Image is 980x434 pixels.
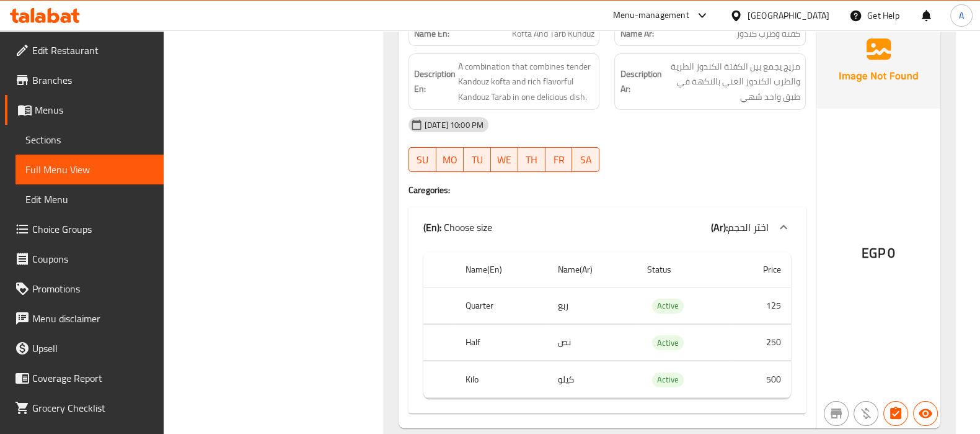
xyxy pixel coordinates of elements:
[548,324,637,361] td: نص
[25,132,154,147] span: Sections
[32,341,154,356] span: Upsell
[32,222,154,237] span: Choice Groups
[729,324,791,361] td: 250
[550,151,568,169] span: FR
[888,241,895,265] span: 0
[5,363,164,393] a: Coverage Report
[423,252,791,399] table: choices table
[729,252,791,287] th: Price
[5,244,164,274] a: Coupons
[862,241,885,265] span: EGP
[548,361,637,398] td: كيلو
[913,401,938,426] button: Available
[824,401,849,426] button: Not branch specific item
[32,73,154,88] span: Branches
[436,147,464,172] button: MO
[711,218,728,237] b: (Ar):
[408,147,436,172] button: SU
[32,281,154,296] span: Promotions
[456,324,548,361] th: Half
[652,373,684,387] span: Active
[496,151,513,169] span: WE
[728,218,769,237] span: اختر الحجم
[729,287,791,324] td: 125
[5,65,164,95] a: Branches
[414,151,431,169] span: SU
[959,9,964,22] span: A
[5,214,164,244] a: Choice Groups
[5,95,164,125] a: Menus
[32,43,154,58] span: Edit Restaurant
[548,287,637,324] td: ربع
[408,184,806,196] h4: Caregories:
[664,59,800,105] span: مزيج يجمع بين الكفتة الكندوز الطرية والطرب الكندوز الغني بالنكهة في طبق واحد شهي
[25,162,154,177] span: Full Menu View
[652,299,684,314] div: Active
[5,274,164,304] a: Promotions
[408,207,806,247] div: (En): Choose size(Ar):اختر الحجم
[637,252,730,287] th: Status
[32,371,154,386] span: Coverage Report
[620,27,653,40] strong: Name Ar:
[458,59,594,105] span: A combination that combines tender Kandouz kofta and rich flavorful Kandouz Tarab in one deliciou...
[35,102,154,117] span: Menus
[414,66,456,97] strong: Description En:
[577,151,594,169] span: SA
[620,66,661,97] strong: Description Ar:
[652,373,684,387] div: Active
[32,311,154,326] span: Menu disclaimer
[816,12,940,109] img: Ae5nvW7+0k+MAAAAAElFTkSuQmCC
[15,184,164,214] a: Edit Menu
[32,400,154,415] span: Grocery Checklist
[854,401,878,426] button: Purchased item
[518,147,545,172] button: TH
[512,27,594,40] span: Kofta And Tarb Kunduz
[652,336,684,350] span: Active
[456,252,548,287] th: Name(En)
[15,125,164,155] a: Sections
[748,9,829,22] div: [GEOGRAPHIC_DATA]
[25,192,154,207] span: Edit Menu
[523,151,541,169] span: TH
[883,401,908,426] button: Has choices
[441,151,459,169] span: MO
[652,335,684,350] div: Active
[456,287,548,324] th: Quarter
[613,8,689,23] div: Menu-management
[548,252,637,287] th: Name(Ar)
[5,333,164,363] a: Upsell
[572,147,599,172] button: SA
[736,27,800,40] span: كفته وطرب كندوز
[423,220,492,235] p: Choose size
[469,151,486,169] span: TU
[5,35,164,65] a: Edit Restaurant
[423,218,441,237] b: (En):
[15,155,164,184] a: Full Menu View
[5,393,164,423] a: Grocery Checklist
[652,299,684,313] span: Active
[464,147,491,172] button: TU
[32,251,154,266] span: Coupons
[545,147,573,172] button: FR
[491,147,518,172] button: WE
[5,304,164,333] a: Menu disclaimer
[729,361,791,398] td: 500
[456,361,548,398] th: Kilo
[420,119,488,131] span: [DATE] 10:00 PM
[414,27,449,40] strong: Name En:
